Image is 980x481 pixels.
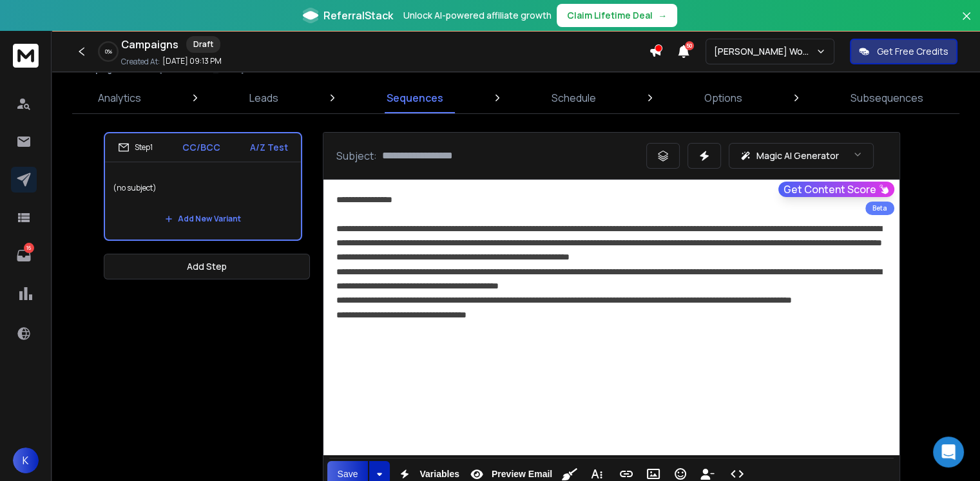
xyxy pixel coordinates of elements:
[121,57,160,67] p: Created At:
[958,8,975,39] button: Close banner
[387,90,443,106] p: Sequences
[489,469,555,480] span: Preview Email
[105,48,112,55] p: 0 %
[933,437,964,467] div: Open Intercom Messenger
[323,8,393,23] span: ReferralStack
[850,39,957,64] button: Get Free Credits
[90,82,149,113] a: Analytics
[865,202,894,215] div: Beta
[557,4,677,27] button: Claim Lifetime Deal→
[13,448,39,473] button: K
[685,41,694,50] span: 50
[11,243,37,269] a: 16
[850,90,923,106] p: Subsequences
[417,469,462,480] span: Variables
[104,132,302,241] li: Step1CC/BCCA/Z Test(no subject)Add New Variant
[336,148,377,164] p: Subject:
[697,82,750,113] a: Options
[250,141,288,154] p: A/Z Test
[104,254,310,279] button: Add Step
[379,82,451,113] a: Sequences
[778,182,894,197] button: Get Content Score
[552,90,596,106] p: Schedule
[121,37,178,52] h1: Campaigns
[704,90,742,106] p: Options
[24,243,34,253] p: 16
[877,45,948,58] p: Get Free Credits
[249,90,278,106] p: Leads
[403,9,552,22] p: Unlock AI-powered affiliate growth
[729,143,874,169] button: Magic AI Generator
[118,142,153,153] div: Step 1
[98,90,141,106] p: Analytics
[658,9,667,22] span: →
[756,149,839,162] p: Magic AI Generator
[843,82,931,113] a: Subsequences
[155,206,251,232] button: Add New Variant
[242,82,286,113] a: Leads
[544,82,604,113] a: Schedule
[162,56,222,66] p: [DATE] 09:13 PM
[113,170,293,206] p: (no subject)
[186,36,220,53] div: Draft
[714,45,816,58] p: [PERSON_NAME] Workspace
[182,141,220,154] p: CC/BCC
